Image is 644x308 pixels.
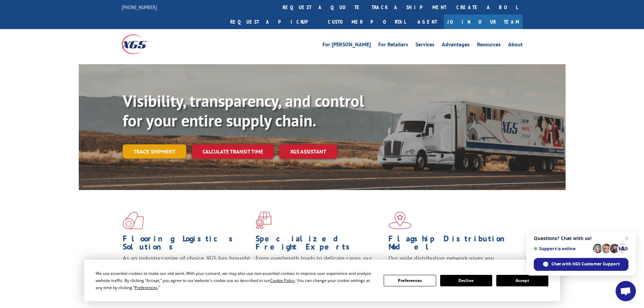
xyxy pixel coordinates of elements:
img: xgs-icon-flagship-distribution-model-red [388,212,412,229]
a: Agent [411,15,444,29]
a: For Retailers [378,42,408,49]
b: Visibility, transparency, and control for your entire supply chain. [123,90,364,131]
div: Cookie Consent Prompt [84,260,560,301]
h1: Specialized Freight Experts [256,235,383,254]
button: Decline [440,275,492,286]
button: Accept [496,275,548,286]
div: Chat with XGS Customer Support [534,258,628,271]
span: Questions? Chat with us! [534,236,628,241]
a: Join Our Team [444,15,523,29]
span: Cookie Policy [270,278,295,283]
a: Resources [477,42,501,49]
a: XGS ASSISTANT [279,144,337,159]
a: Request a pickup [225,15,323,29]
span: Preferences [135,285,158,290]
div: We use essential cookies to make our site work. With your consent, we may also use non-essential ... [96,270,376,291]
a: Track shipment [123,144,186,159]
img: xgs-icon-total-supply-chain-intelligence-red [123,212,144,229]
span: Support is online [534,246,591,251]
a: For [PERSON_NAME] [323,42,371,49]
span: Our agile distribution network gives you nationwide inventory management on demand. [388,254,513,270]
a: About [508,42,523,49]
button: Preferences [384,275,436,286]
a: [PHONE_NUMBER] [122,4,157,10]
h1: Flooring Logistics Solutions [123,235,251,254]
a: Advantages [442,42,470,49]
div: Open chat [616,281,636,301]
h1: Flagship Distribution Model [388,235,516,254]
span: Chat with XGS Customer Support [551,261,620,267]
a: Customer Portal [323,15,411,29]
span: As an industry carrier of choice, XGS has brought innovation and dedication to flooring logistics... [123,254,250,278]
span: Close chat [623,234,631,242]
a: Services [415,42,434,49]
img: xgs-icon-focused-on-flooring-red [256,212,271,229]
p: From overlength loads to delicate cargo, our experienced staff knows the best way to move your fr... [256,254,383,284]
a: Calculate transit time [192,144,274,159]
